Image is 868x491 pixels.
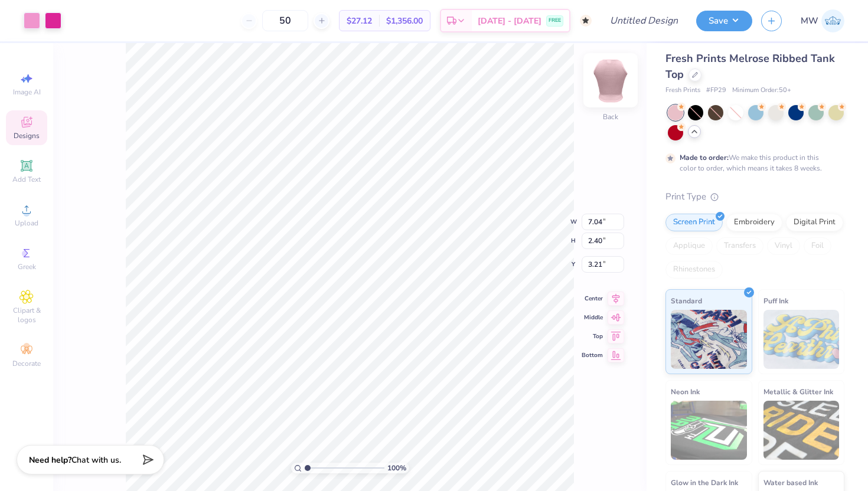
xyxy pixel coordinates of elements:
[767,237,800,255] div: Vinyl
[821,9,844,32] img: Maya Williams
[763,310,840,369] img: Puff Ink
[671,310,747,369] img: Standard
[716,237,763,255] div: Transfers
[582,351,603,359] span: Bottom
[680,152,825,174] div: We make this product in this color to order, which means it takes 8 weeks.
[696,11,752,31] button: Save
[549,17,561,25] span: FREE
[665,51,835,81] span: Fresh Prints Melrose Ribbed Tank Top
[732,86,791,96] span: Minimum Order: 50 +
[671,401,747,460] img: Neon Ink
[29,454,71,466] strong: Need help?
[387,463,406,473] span: 100 %
[18,262,36,271] span: Greek
[804,237,831,255] div: Foil
[665,190,844,204] div: Print Type
[582,294,603,303] span: Center
[347,15,372,27] span: $27.12
[763,401,840,460] img: Metallic & Glitter Ink
[665,237,713,255] div: Applique
[706,86,726,96] span: # FP29
[671,294,702,307] span: Standard
[601,9,687,32] input: Untitled Design
[582,332,603,341] span: Top
[12,175,41,184] span: Add Text
[12,359,41,368] span: Decorate
[671,385,700,398] span: Neon Ink
[801,14,818,28] span: MW
[587,57,634,104] img: Back
[786,214,843,231] div: Digital Print
[14,131,40,140] span: Designs
[665,86,700,96] span: Fresh Prints
[13,87,41,97] span: Image AI
[763,476,818,489] span: Water based Ink
[801,9,844,32] a: MW
[680,153,729,162] strong: Made to order:
[665,214,723,231] div: Screen Print
[15,218,38,228] span: Upload
[582,313,603,322] span: Middle
[671,476,738,489] span: Glow in the Dark Ink
[386,15,423,27] span: $1,356.00
[726,214,782,231] div: Embroidery
[6,306,47,325] span: Clipart & logos
[478,15,541,27] span: [DATE] - [DATE]
[71,454,121,466] span: Chat with us.
[763,294,788,307] span: Puff Ink
[763,385,833,398] span: Metallic & Glitter Ink
[603,112,618,122] div: Back
[262,10,308,31] input: – –
[665,261,723,279] div: Rhinestones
